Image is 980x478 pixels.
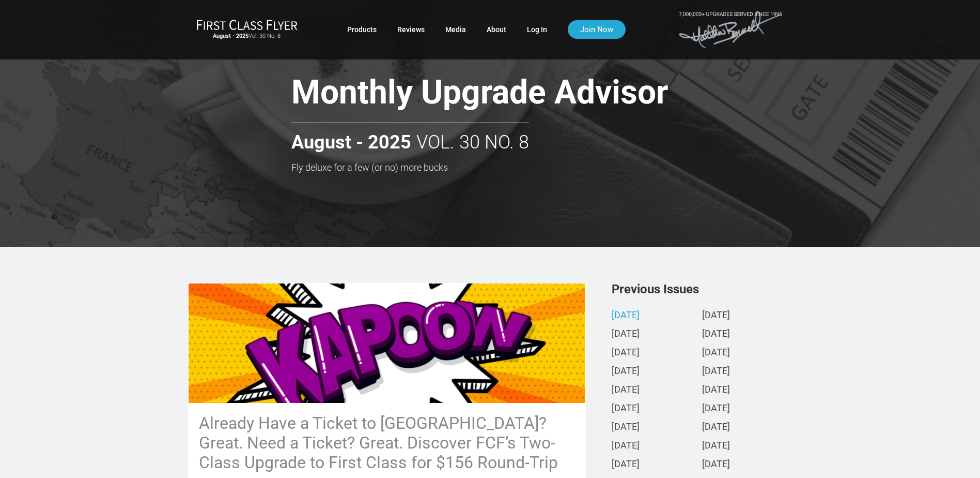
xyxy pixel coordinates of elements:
a: [DATE] [702,441,730,452]
a: Log In [527,20,547,39]
a: [DATE] [702,366,730,377]
a: [DATE] [612,310,640,321]
a: Products [347,20,377,39]
a: First Class FlyerAugust - 2025Vol. 30 No. 8 [196,19,298,40]
a: Media [445,20,466,39]
a: Reviews [397,20,425,39]
strong: August - 2025 [291,132,411,153]
a: [DATE] [612,366,640,377]
a: [DATE] [702,385,730,396]
h2: Vol. 30 No. 8 [291,123,529,153]
small: Vol. 30 No. 8 [196,33,298,40]
a: [DATE] [612,329,640,340]
h3: Already Have a Ticket to [GEOGRAPHIC_DATA]? Great. Need a Ticket? Great. Discover FCF’s Two-Class... [199,413,575,472]
a: [DATE] [612,459,640,470]
a: [DATE] [702,404,730,414]
a: Join Now [568,20,626,39]
a: [DATE] [702,310,730,321]
a: [DATE] [612,348,640,358]
a: [DATE] [612,404,640,414]
a: [DATE] [702,459,730,470]
a: [DATE] [612,385,640,396]
h3: Previous Issues [612,283,792,295]
a: About [487,20,506,39]
a: [DATE] [612,441,640,452]
h3: Fly deluxe for a few (or no) more bucks [291,162,741,173]
a: [DATE] [702,329,730,340]
a: [DATE] [702,422,730,433]
img: First Class Flyer [196,19,298,30]
strong: August - 2025 [213,33,248,39]
a: [DATE] [702,348,730,358]
h1: Monthly Upgrade Advisor [291,74,741,114]
a: [DATE] [612,422,640,433]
